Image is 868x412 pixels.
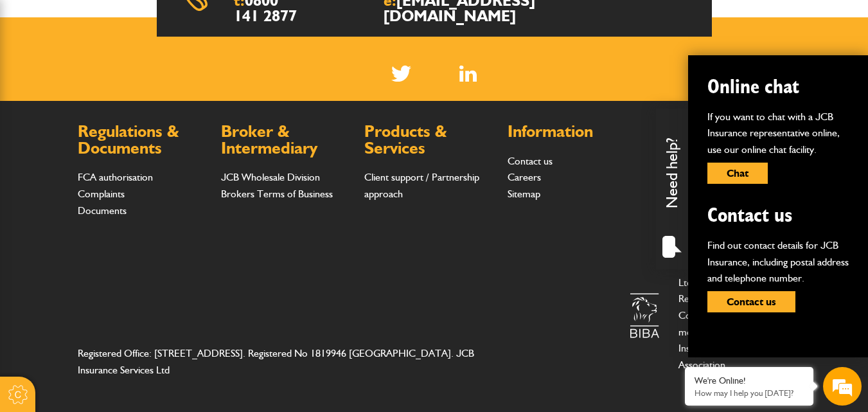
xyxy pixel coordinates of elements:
h2: Products & Services [364,123,495,156]
h2: Broker & Intermediary [221,123,351,156]
img: Twitter [391,66,411,82]
p: If you want to chat with a JCB Insurance representative online, use our online chat facility. [707,109,849,158]
input: Enter your last name [17,119,235,147]
h2: Regulations & Documents [78,123,208,156]
img: d_20077148190_company_1631870298795_20077148190 [22,71,54,89]
a: Complaints [78,188,125,200]
em: Start Chat [177,320,233,337]
a: LinkedIn [459,66,477,82]
a: Brokers Terms of Business [221,188,333,200]
div: Chat with us now [67,72,216,89]
a: Documents [78,204,127,217]
div: Minimize live chat window [211,6,242,37]
p: Find out contact details for JCB Insurance, including postal address and telephone number. [707,237,849,287]
a: Sitemap [508,188,540,200]
button: Contact us [707,291,795,312]
address: Registered Office: [STREET_ADDRESS]. Registered No 1819946 [GEOGRAPHIC_DATA]. JCB Insurance Servi... [78,345,496,378]
textarea: Type your message and hit 'Enter' [17,233,235,309]
a: FCA authorisation [78,171,153,183]
a: Client support / Partnership approach [364,171,479,200]
button: Chat [707,163,768,184]
p: How may I help you today? [695,388,804,398]
a: Contact us [508,155,553,167]
input: Enter your email address [17,157,235,185]
h2: Contact us [707,203,849,228]
a: JCB Wholesale Division [221,171,320,183]
div: Need help? [656,109,688,269]
a: Careers [508,171,541,183]
p: JCB Insurance Services Ltd. is Authorised and Regulated by the Financial Conduct Authority and is... [678,258,791,373]
h2: Information [508,123,638,140]
div: We're Online! [695,375,804,386]
img: Linked In [459,66,477,82]
h2: Online chat [707,75,849,99]
input: Enter your phone number [17,195,235,223]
